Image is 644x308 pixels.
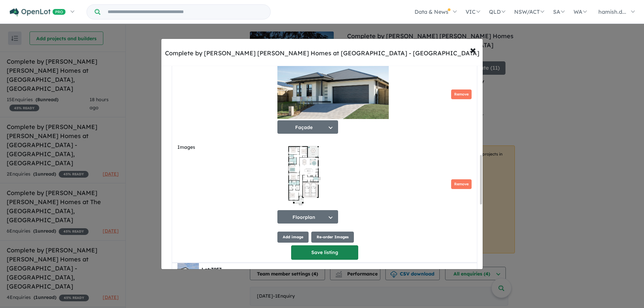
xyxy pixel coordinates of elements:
[177,143,275,151] label: Images
[10,8,66,16] img: Openlot PRO Logo White
[291,245,358,260] button: Save listing
[451,179,472,189] button: Remove
[598,8,626,15] span: hamish.d...
[451,89,472,99] button: Remove
[311,232,354,243] button: Re-order Images
[211,266,222,272] span: 3957
[277,210,338,224] button: Floorplan
[177,263,199,285] img: Complete%20by%20McDonald%20Jones%20Homes%20at%20Waterford%20Estate%20-%20Chisholm%20-%20Lot%20395...
[102,5,269,19] input: Try estate name, suburb, builder or developer
[277,52,389,119] img: Complete by McDonald Jones Homes at Waterford Estate - Chisholm - Lot 3917 Façade
[202,266,222,272] b: Lot:
[277,232,309,243] button: Add image
[277,142,330,209] img: Complete by McDonald Jones Homes at Waterford Estate - Chisholm - Lot 3917 Floorplan
[470,43,476,57] span: ×
[277,120,338,134] button: Façade
[165,49,479,58] div: Complete by [PERSON_NAME] [PERSON_NAME] Homes at [GEOGRAPHIC_DATA] - [GEOGRAPHIC_DATA]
